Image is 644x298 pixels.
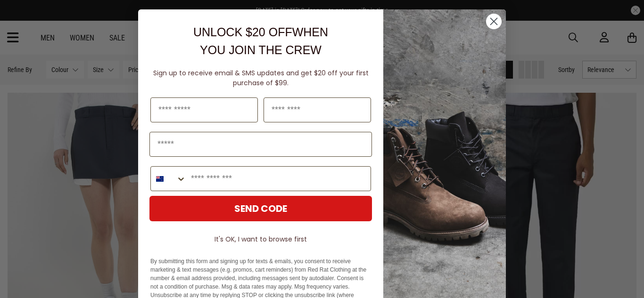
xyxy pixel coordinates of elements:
[149,231,372,248] button: It's OK, I want to browse first
[151,167,186,191] button: Search Countries
[156,175,164,183] img: New Zealand
[193,25,292,39] span: UNLOCK $20 OFF
[200,43,322,56] span: YOU JOIN THE CREW
[292,25,328,39] span: WHEN
[8,4,36,32] button: Open LiveChat chat widget
[153,68,369,88] span: Sign up to receive email & SMS updates and get $20 off your first purchase of $99.
[149,196,372,221] button: SEND CODE
[486,13,502,30] button: Close dialog
[149,132,372,157] input: Email
[150,97,258,122] input: First Name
